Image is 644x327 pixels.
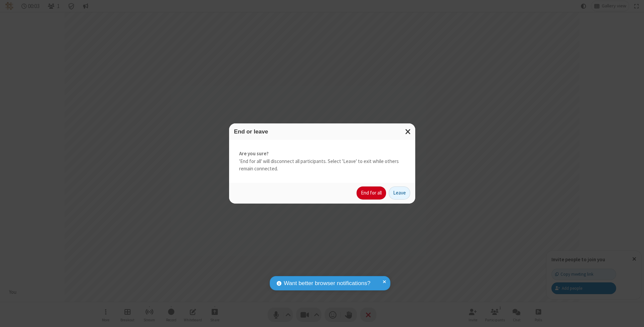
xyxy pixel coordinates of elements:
button: Leave [389,186,410,200]
strong: Are you sure? [239,150,405,158]
span: Want better browser notifications? [284,279,370,288]
div: 'End for all' will disconnect all participants. Select 'Leave' to exit while others remain connec... [229,140,415,183]
button: End for all [357,186,386,200]
h3: End or leave [234,128,410,135]
button: Close modal [401,123,415,140]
